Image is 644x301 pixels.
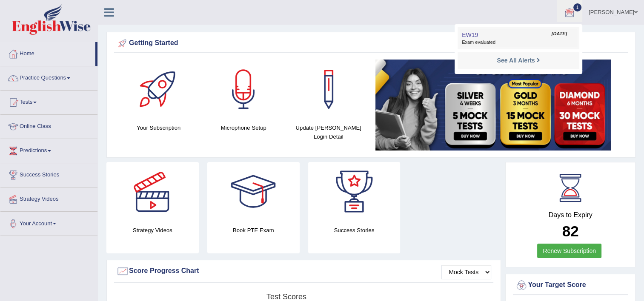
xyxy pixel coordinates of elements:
[515,279,626,292] div: Your Target Score
[0,115,97,136] a: Online Class
[0,163,97,185] a: Success Stories
[106,226,199,235] h4: Strategy Videos
[206,123,282,132] h4: Microphone Setup
[266,292,306,301] tspan: Test scores
[0,66,97,88] a: Practice Questions
[515,211,626,219] h4: Days to Expiry
[552,31,567,37] span: [DATE]
[290,123,367,141] h4: Update [PERSON_NAME] Login Detail
[0,212,97,233] a: Your Account
[0,42,95,63] a: Home
[116,265,491,278] div: Score Progress Chart
[116,37,626,50] div: Getting Started
[562,223,579,239] b: 82
[462,31,478,38] span: EW19
[207,226,300,235] h4: Book PTE Exam
[375,60,611,150] img: small5.jpg
[460,29,577,47] a: EW19 [DATE] Exam evaluated
[495,56,542,65] a: See All Alerts
[537,244,601,258] a: Renew Subscription
[0,139,97,160] a: Predictions
[497,57,535,64] strong: See All Alerts
[573,3,582,11] span: 1
[0,91,97,112] a: Tests
[0,187,97,209] a: Strategy Videos
[120,123,197,132] h4: Your Subscription
[462,39,575,46] span: Exam evaluated
[308,226,401,235] h4: Success Stories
